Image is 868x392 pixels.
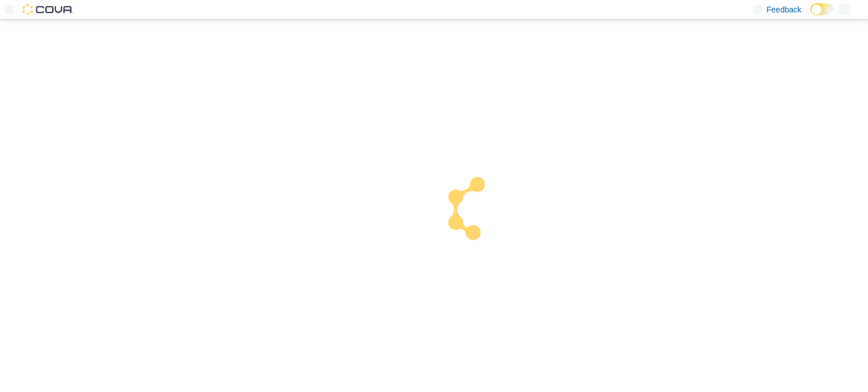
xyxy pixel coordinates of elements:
[767,4,801,15] span: Feedback
[810,3,834,15] input: Dark Mode
[434,169,519,253] img: cova-loader
[810,15,811,16] span: Dark Mode
[23,4,73,15] img: Cova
